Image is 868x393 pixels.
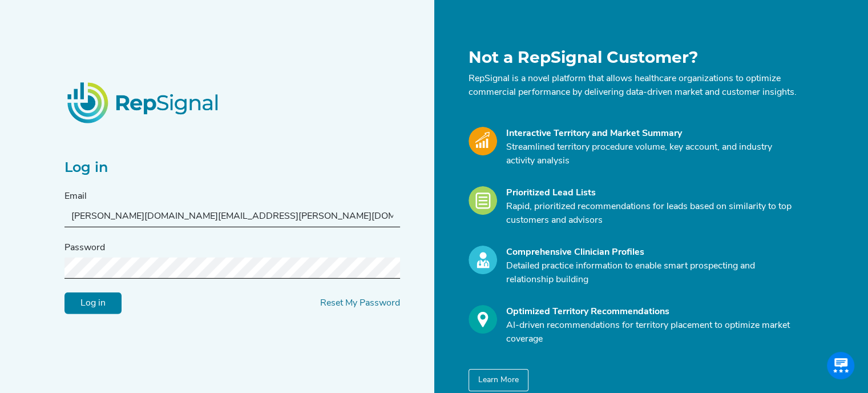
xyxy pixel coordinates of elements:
[64,292,122,314] input: Log in
[506,259,797,287] p: Detailed practice information to enable smart prospecting and relationship building
[469,127,497,155] img: Market_Icon.a700a4ad.svg
[506,186,797,200] div: Prioritized Lead Lists
[469,246,497,274] img: Profile_Icon.739e2aba.svg
[469,48,797,67] h1: Not a RepSignal Customer?
[64,159,400,176] h2: Log in
[53,68,235,137] img: RepSignalLogo.20539ed3.png
[506,200,797,227] p: Rapid, prioritized recommendations for leads based on similarity to top customers and advisors
[506,127,797,141] div: Interactive Territory and Market Summary
[469,72,797,99] p: RepSignal is a novel platform that allows healthcare organizations to optimize commercial perform...
[506,305,797,319] div: Optimized Territory Recommendations
[469,305,497,334] img: Optimize_Icon.261f85db.svg
[469,186,497,215] img: Leads_Icon.28e8c528.svg
[506,141,797,168] p: Streamlined territory procedure volume, key account, and industry activity analysis
[506,319,797,346] p: AI-driven recommendations for territory placement to optimize market coverage
[64,190,87,203] label: Email
[506,246,797,259] div: Comprehensive Clinician Profiles
[320,299,400,308] a: Reset My Password
[469,369,528,391] button: Learn More
[64,241,105,255] label: Password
